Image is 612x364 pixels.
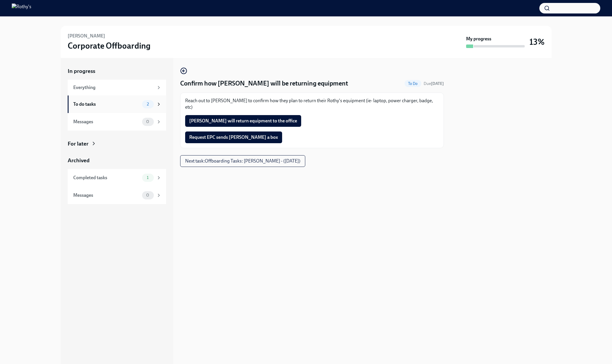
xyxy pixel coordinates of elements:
h4: Confirm how [PERSON_NAME] will be returning equipment [180,79,348,88]
span: [PERSON_NAME] will return equipment to the office [189,118,297,124]
a: Archived [68,157,166,164]
div: Messages [73,119,140,125]
a: Messages0 [68,113,166,131]
a: Messages0 [68,187,166,204]
a: In progress [68,67,166,75]
div: Everything [73,84,154,91]
h6: [PERSON_NAME] [68,33,105,39]
div: For later [68,140,88,148]
strong: My progress [466,36,491,42]
a: To do tasks2 [68,95,166,113]
span: October 2nd, 2025 09:00 [424,81,444,86]
span: 0 [143,193,153,197]
span: Request EPC sends [PERSON_NAME] a box [189,134,278,140]
img: Rothy's [12,4,31,13]
button: Request EPC sends [PERSON_NAME] a box [185,131,282,143]
a: Everything [68,80,166,95]
a: For later [68,140,166,148]
p: Reach out to [PERSON_NAME] to confirm how they plan to return their Rothy's equipment (ie- laptop... [185,98,439,110]
button: Next task:Offboarding Tasks: [PERSON_NAME] - ([DATE]) [180,155,305,167]
button: [PERSON_NAME] will return equipment to the office [185,115,301,127]
span: 1 [143,175,152,180]
span: 2 [143,102,152,106]
h3: Corporate Offboarding [68,40,151,51]
a: Completed tasks1 [68,169,166,187]
div: Messages [73,192,140,199]
h3: 13% [529,37,545,47]
span: Next task : Offboarding Tasks: [PERSON_NAME] - ([DATE]) [185,158,300,164]
span: Due [424,81,444,86]
div: Completed tasks [73,175,140,181]
span: To Do [405,81,421,86]
span: 0 [143,119,153,124]
strong: [DATE] [431,81,444,86]
div: To do tasks [73,101,140,107]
